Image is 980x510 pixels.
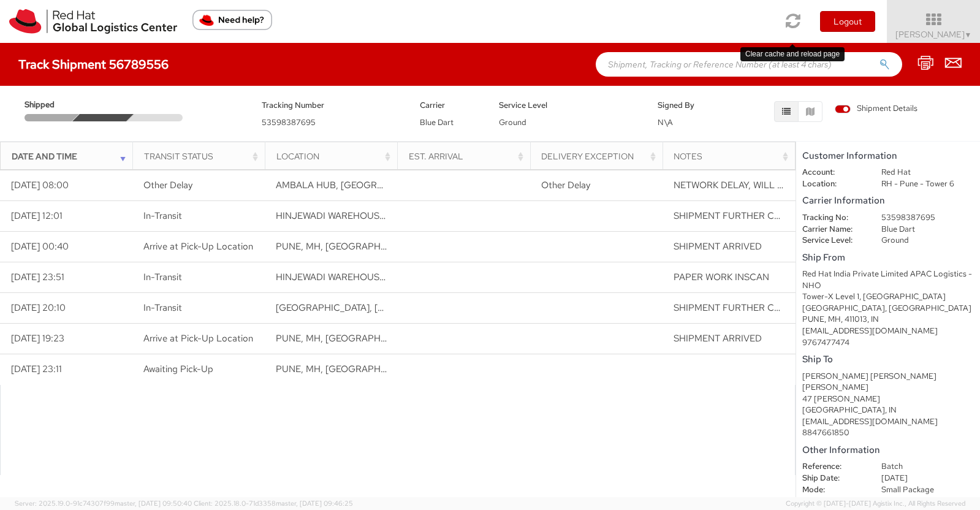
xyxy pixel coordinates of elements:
div: Delivery Exception [541,150,659,162]
span: master, [DATE] 09:50:40 [115,499,192,508]
h4: Track Shipment 56789556 [18,58,169,71]
button: Logout [820,11,875,32]
span: Client: 2025.18.0-71d3358 [194,499,353,508]
div: Est. Arrival [409,150,526,162]
h5: Signed By [658,101,718,110]
div: Transit Status [144,150,262,162]
span: In-Transit [143,271,182,283]
dt: Creator: [793,495,872,507]
span: In-Transit [143,302,182,314]
dt: Carrier Name: [793,224,872,235]
span: NETWORK DELAY, WILL IMPACT DELIVERY [674,179,858,191]
button: Need help? [192,10,272,30]
div: Notes [674,150,791,162]
dt: Account: [793,167,872,178]
div: [GEOGRAPHIC_DATA], IN [802,405,974,416]
div: Date and Time [12,150,129,162]
label: Shipment Details [835,103,917,116]
div: Red Hat India Private Limited APAC Logistics - NHO [802,268,974,291]
span: PUNE, MH, IN [276,332,419,344]
span: Shipped [25,99,77,111]
span: Arrive at Pick-Up Location [143,332,253,344]
div: Location [276,150,394,162]
img: rh-logistics-00dfa346123c4ec078e1.svg [9,9,177,34]
span: SHIPMENT FURTHER CONNECTED [674,210,824,222]
span: Arrive at Pick-Up Location [143,240,253,253]
h5: Service Level [499,101,639,110]
h5: Ship To [802,354,974,365]
span: PAPER WORK INSCAN [674,271,769,283]
div: [PERSON_NAME] [PERSON_NAME] [PERSON_NAME] [802,371,974,394]
div: Tower-X Level 1, [GEOGRAPHIC_DATA] [GEOGRAPHIC_DATA], [GEOGRAPHIC_DATA] [802,291,974,314]
span: 53598387695 [262,117,316,128]
h5: Tracking Number [262,101,401,110]
span: Other Delay [541,179,590,191]
div: 47 [PERSON_NAME] [802,394,974,405]
dt: Mode: [793,484,872,496]
h5: Customer Information [802,151,974,161]
span: Shipment Details [835,103,917,115]
h5: Ship From [802,253,974,263]
span: PUNE, MH, IN [276,363,419,375]
dt: Ship Date: [793,473,872,484]
span: Ground [499,117,526,128]
h5: Other Information [802,445,974,455]
span: Other Delay [143,179,192,191]
span: In-Transit [143,210,182,222]
div: [EMAIL_ADDRESS][DOMAIN_NAME] [802,416,974,428]
span: HINJEWADI WAREHOUSE, KONDHWA, MAHARASHTRA [276,271,582,283]
span: SHIPMENT ARRIVED [674,240,762,253]
h5: Carrier Information [802,196,974,206]
div: 8847661850 [802,427,974,439]
span: Server: 2025.19.0-91c74307f99 [15,499,192,508]
span: [PERSON_NAME], [881,495,949,506]
span: HINJEWADI WAREHOUSE, KONDHWA, MAHARASHTRA [276,210,582,222]
span: ▼ [965,30,972,40]
dt: Tracking No: [793,212,872,224]
span: Blue Dart [420,117,454,128]
dt: Service Level: [793,235,872,246]
span: SHIPMENT ARRIVED [674,332,762,344]
span: Awaiting Pick-Up [143,363,213,375]
dt: Reference: [793,461,872,473]
span: AMBALA HUB, AMBALA, HARYANA [276,179,533,191]
h5: Carrier [420,101,481,110]
span: N\A [658,117,673,128]
span: PUNE, MH, IN [276,240,419,253]
div: Clear cache and reload page [740,47,845,61]
div: [EMAIL_ADDRESS][DOMAIN_NAME] [802,325,974,337]
dt: Location: [793,178,872,190]
span: SHIPMENT FURTHER CONNECTED [674,302,824,314]
div: 9767477474 [802,337,974,349]
span: MAGARPATTA CITY PUD, PUNE, MAHARASHTRA [276,302,567,314]
input: Shipment, Tracking or Reference Number (at least 4 chars) [596,52,902,77]
span: [PERSON_NAME] [895,29,972,40]
span: Copyright © [DATE]-[DATE] Agistix Inc., All Rights Reserved [786,499,965,509]
div: PUNE, MH, 411013, IN [802,314,974,325]
span: master, [DATE] 09:46:25 [276,499,353,508]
